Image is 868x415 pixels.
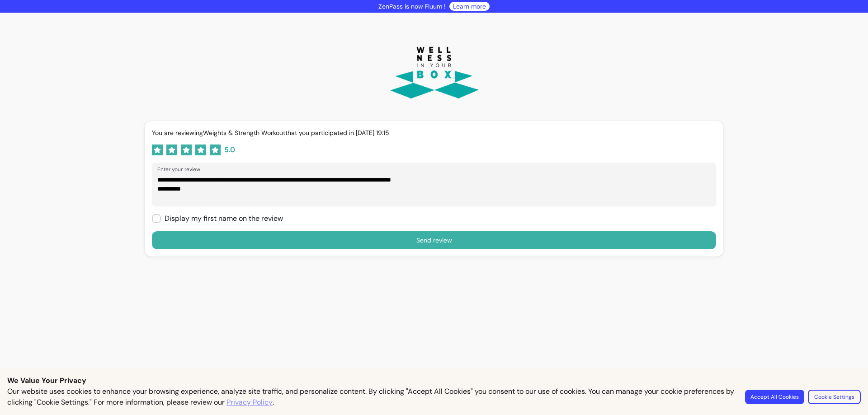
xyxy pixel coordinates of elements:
button: Accept All Cookies [745,390,804,404]
img: Logo provider [389,23,479,114]
a: Learn more [453,2,486,11]
span: 5.0 [224,145,235,155]
input: Display my first name on the review [152,210,291,228]
a: Privacy Policy [226,397,273,408]
p: We Value Your Privacy [7,375,861,386]
p: ZenPass is now Fluum ! [378,2,446,11]
textarea: Enter your review [157,175,711,202]
label: Enter your review [157,165,203,174]
button: Cookie Settings [808,390,861,404]
p: You are reviewing Weights & Strength Workout that you participated in [DATE] 19:15 [152,128,716,137]
button: Send review [152,231,716,249]
p: Our website uses cookies to enhance your browsing experience, analyze site traffic, and personali... [7,386,734,408]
